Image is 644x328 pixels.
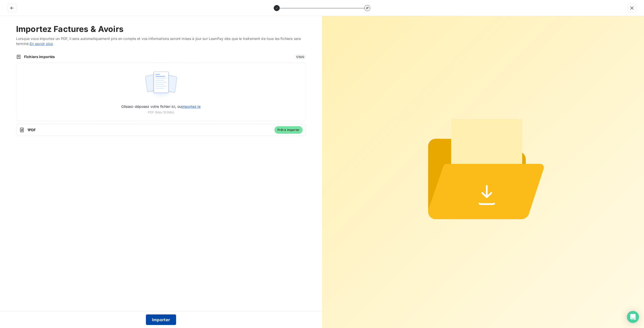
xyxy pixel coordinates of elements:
[146,314,176,325] button: Importer
[16,24,306,34] h2: Importez Factures & Avoirs
[144,69,178,101] img: illustration
[295,55,306,59] span: 1 / 500
[24,54,292,59] span: Fichiers importés
[181,104,201,109] span: importez le
[121,104,200,109] span: Glissez-déposez votre fichier ici, ou
[27,127,271,132] span: 1 PDF
[16,36,306,46] span: Lorsque vous importez un PDF, il sera automatiquement pris en compte et vos informations seront m...
[30,41,53,46] a: En savoir plus
[627,311,639,323] div: Open Intercom Messenger
[274,126,303,134] span: Prêt à importer
[148,110,174,115] span: PDF (Max 100Mo)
